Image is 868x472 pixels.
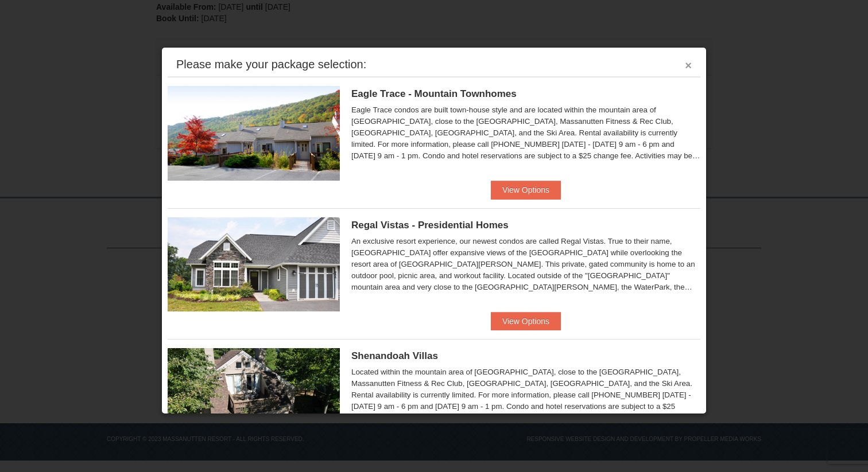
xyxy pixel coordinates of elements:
img: 19218983-1-9b289e55.jpg [168,86,340,180]
span: Eagle Trace - Mountain Townhomes [351,88,517,99]
button: View Options [491,312,561,330]
span: Regal Vistas - Presidential Homes [351,220,509,231]
img: 19219019-2-e70bf45f.jpg [168,348,340,442]
div: Eagle Trace condos are built town-house style and are located within the mountain area of [GEOGRA... [351,104,700,162]
div: Located within the mountain area of [GEOGRAPHIC_DATA], close to the [GEOGRAPHIC_DATA], Massanutte... [351,366,700,424]
div: Please make your package selection: [176,58,366,70]
div: An exclusive resort experience, our newest condos are called Regal Vistas. True to their name, [G... [351,236,700,293]
img: 19218991-1-902409a9.jpg [168,217,340,311]
button: × [685,60,692,71]
span: Shenandoah Villas [351,350,438,361]
button: View Options [491,181,561,199]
